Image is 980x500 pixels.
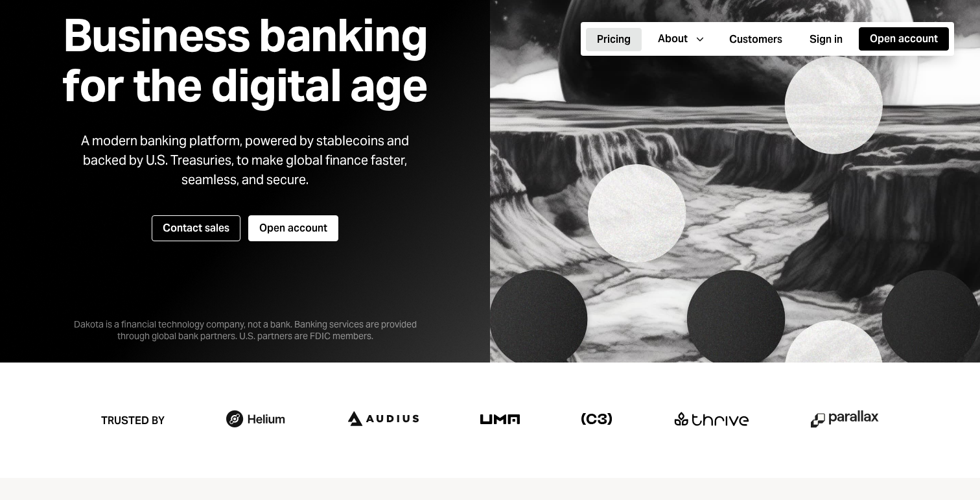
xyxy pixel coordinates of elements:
[348,409,419,428] img: logo
[799,27,854,52] a: Sign in
[811,410,879,428] img: logo
[658,32,688,46] div: About
[718,27,793,52] a: Customers
[226,410,286,428] img: logo
[47,10,443,110] h1: Business banking for the digital age
[480,414,520,424] img: logo
[586,28,642,51] button: Pricing
[581,413,612,425] img: logo
[101,403,165,438] div: Trusted by
[647,27,713,51] button: About
[859,27,949,51] button: Open account
[248,215,338,241] button: Open account
[152,215,240,241] button: Contact sales
[51,298,439,342] div: Dakota is a financial technology company, not a bank. Banking services are provided through globa...
[70,131,420,189] div: A modern banking platform, powered by stablecoins and backed by U.S. Treasuries, to make global f...
[674,412,749,426] img: logo
[799,28,854,51] button: Sign in
[586,27,642,52] a: Pricing
[718,28,793,51] button: Customers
